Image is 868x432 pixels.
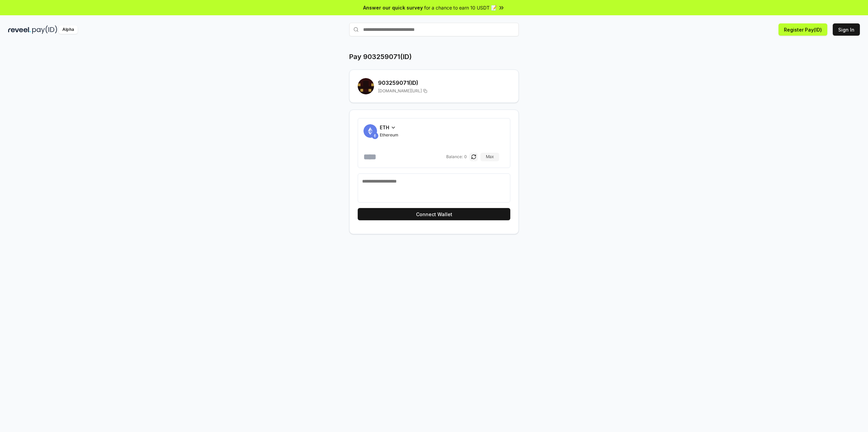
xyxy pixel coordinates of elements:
button: Register Pay(ID) [778,23,827,36]
img: ETH.svg [372,132,378,139]
span: for a chance to earn 10 USDT 📝 [424,4,497,11]
div: Alpha [59,25,78,34]
span: ETH [380,124,389,131]
img: pay_id [32,25,57,34]
img: reveel_dark [8,25,31,34]
button: Max [480,153,499,161]
span: Balance: [446,154,463,159]
span: 0 [464,154,467,159]
h1: Pay 903259071(ID) [349,52,412,61]
span: Answer our quick survey [363,4,423,11]
span: Ethereum [380,132,398,138]
span: [DOMAIN_NAME][URL] [378,88,422,94]
button: Connect Wallet [358,208,510,220]
h2: 903259071 (ID) [378,79,510,87]
button: Sign In [833,23,860,36]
